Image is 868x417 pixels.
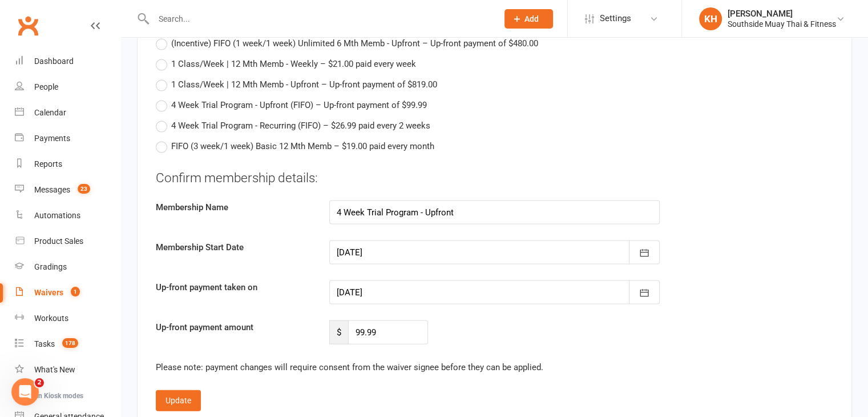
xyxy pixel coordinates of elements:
[34,82,58,91] div: People
[150,11,490,27] input: Search...
[78,184,90,194] span: 23
[15,126,120,151] a: Payments
[171,78,437,90] span: 1 Class/Week | 12 Mth Memb - Upfront – Up-front payment of $819.00
[34,57,74,66] div: Dashboard
[600,6,631,31] span: Settings
[71,287,80,296] span: 1
[34,185,70,194] div: Messages
[15,100,120,126] a: Calendar
[171,57,416,69] span: 1 Class/Week | 12 Mth Memb - Weekly – $21.00 paid every week
[11,378,39,406] iframe: Intercom live chat
[156,390,201,411] button: Update
[15,357,120,383] a: What's New
[329,320,348,344] span: $
[34,262,67,271] div: Gradings
[15,254,120,280] a: Gradings
[728,9,836,19] div: [PERSON_NAME]
[34,211,80,220] div: Automations
[728,19,836,29] div: Southside Muay Thai & Fitness
[34,159,62,169] div: Reports
[171,98,427,110] span: 4 Week Trial Program - Upfront (FIFO) – Up-front payment of $99.99
[34,314,68,323] div: Workouts
[15,280,120,306] a: Waivers 1
[14,11,42,40] a: Clubworx
[504,9,553,29] button: Add
[34,365,75,374] div: What's New
[35,378,44,387] span: 2
[171,119,430,131] span: 4 Week Trial Program - Recurring (FIFO) – $26.99 paid every 2 weeks
[147,240,321,254] label: Membership Start Date
[15,177,120,203] a: Messages 23
[156,360,833,374] div: Please note: payment changes will require consent from the waiver signee before they can be applied.
[15,203,120,228] a: Automations
[147,320,321,334] label: Up-front payment amount
[147,201,321,214] label: Membership Name
[34,134,70,143] div: Payments
[34,236,83,246] div: Product Sales
[15,74,120,100] a: People
[15,306,120,331] a: Workouts
[15,228,120,254] a: Product Sales
[524,14,539,23] span: Add
[171,37,538,49] span: (Incentive) FIFO (1 week/1 week) Unlimited 6 Mth Memb - Upfront – Up-front payment of $480.00
[171,139,434,151] span: FIFO (3 week/1 week) Basic 12 Mth Memb – $19.00 paid every month
[15,49,120,74] a: Dashboard
[15,331,120,357] a: Tasks 178
[34,108,66,117] div: Calendar
[34,288,63,297] div: Waivers
[147,280,321,294] label: Up-front payment taken on
[699,7,722,30] div: KH
[34,339,55,348] div: Tasks
[62,338,78,348] span: 178
[156,169,833,187] div: Confirm membership details:
[15,151,120,177] a: Reports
